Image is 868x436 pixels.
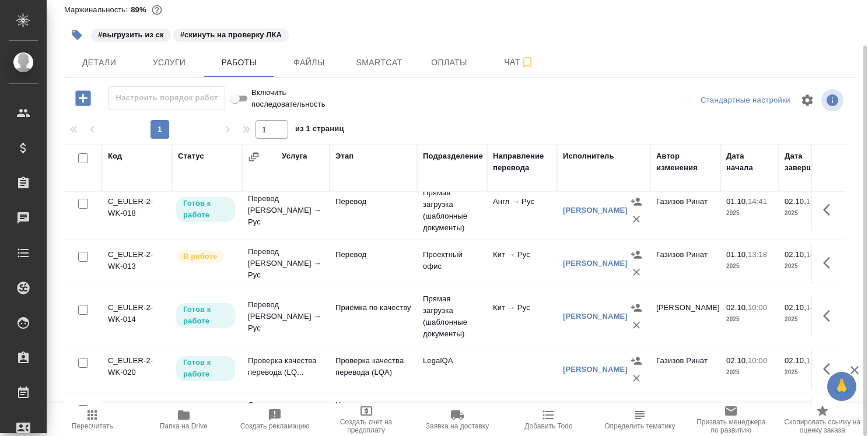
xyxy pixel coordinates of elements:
[748,356,767,365] p: 10:00
[178,150,204,162] div: Статус
[563,365,628,374] a: [PERSON_NAME]
[180,29,282,41] p: #скинуть на проверку ЛКА
[628,352,645,370] button: Назначить
[183,198,228,221] p: Готов к работе
[785,261,831,272] p: 2025
[281,55,337,70] span: Файлы
[604,422,675,430] span: Определить тематику
[102,243,172,284] td: C_EULER-2-WK-013
[726,356,748,365] p: 02.10,
[816,302,844,330] button: Здесь прячутся важные кнопки
[785,208,831,219] p: 2025
[816,402,844,430] button: Здесь прячутся важные кнопки
[72,422,113,430] span: Пересчитать
[426,422,489,430] span: Заявка на доставку
[491,55,547,69] span: Чат
[335,399,411,434] p: Нотариальное заверение подлинности по...
[175,302,236,329] div: Исполнитель может приступить к работе
[726,314,773,325] p: 2025
[748,250,767,259] p: 13:18
[726,197,748,206] p: 01.10,
[628,210,645,228] button: Удалить
[784,418,861,434] span: Скопировать ссылку на оценку заказа
[175,196,236,223] div: Исполнитель может приступить к работе
[594,403,685,436] button: Определить тематику
[524,422,572,430] span: Добавить Todo
[785,303,806,312] p: 02.10,
[650,243,720,284] td: Газизов Ринат
[71,55,127,70] span: Детали
[175,402,236,418] div: Можно подбирать исполнителей
[726,150,773,174] div: Дата начала
[131,5,149,14] p: 89%
[351,55,407,70] span: Smartcat
[487,243,557,284] td: Кит → Рус
[160,422,208,430] span: Папка на Drive
[320,403,411,436] button: Создать счет на предоплату
[172,29,290,39] span: скинуть на проверку ЛКА
[785,367,831,378] p: 2025
[821,89,846,111] span: Посмотреть информацию
[335,150,353,162] div: Этап
[423,150,483,162] div: Подразделение
[726,261,773,272] p: 2025
[520,55,534,69] svg: Подписаться
[102,349,172,390] td: C_EULER-2-WK-020
[692,418,769,434] span: Призвать менеджера по развитию
[832,374,852,399] span: 🙏
[47,403,138,436] button: Пересчитать
[251,87,325,110] span: Включить последовательность
[785,197,806,206] p: 02.10,
[417,181,487,240] td: Прямая загрузка (шаблонные документы)
[282,150,307,162] div: Услуга
[685,403,776,436] button: Призвать менеджера по развитию
[748,303,767,312] p: 10:00
[417,287,487,346] td: Прямая загрузка (шаблонные документы)
[90,29,172,39] span: выгрузить из ск
[627,402,645,420] button: Назначить
[417,349,487,390] td: LegalQA
[563,312,628,321] a: [PERSON_NAME]
[98,29,164,41] p: #выгрузить из ск
[628,370,645,387] button: Удалить
[650,190,720,231] td: Газизов Ринат
[211,55,267,70] span: Работы
[816,355,844,383] button: Здесь прячутся важные кнопки
[785,356,806,365] p: 02.10,
[108,150,122,162] div: Код
[242,187,330,234] td: Перевод [PERSON_NAME] → Рус
[777,403,868,436] button: Скопировать ссылку на оценку заказа
[503,403,594,436] button: Добавить Todo
[806,356,825,365] p: 11:00
[563,150,614,162] div: Исполнитель
[748,197,767,206] p: 14:41
[64,22,90,48] button: Добавить тэг
[816,249,844,277] button: Здесь прячутся важные кнопки
[67,86,99,110] button: Добавить работу
[335,249,411,261] p: Перевод
[412,403,503,436] button: Заявка на доставку
[64,5,131,14] p: Маржинальность:
[628,246,645,263] button: Назначить
[785,250,806,259] p: 02.10,
[563,259,628,268] a: [PERSON_NAME]
[487,190,557,231] td: Англ → Рус
[487,296,557,337] td: Кит → Рус
[806,303,825,312] p: 14:00
[628,263,645,281] button: Удалить
[295,122,344,139] span: из 1 страниц
[175,249,236,265] div: Исполнитель выполняет работу
[785,314,831,325] p: 2025
[417,243,487,284] td: Проектный офис
[806,250,825,259] p: 10:00
[656,150,715,174] div: Автор изменения
[421,55,477,70] span: Оплаты
[726,367,773,378] p: 2025
[242,240,330,287] td: Перевод [PERSON_NAME] → Рус
[183,251,217,262] p: В работе
[335,196,411,208] p: Перевод
[726,208,773,219] p: 2025
[102,296,172,337] td: C_EULER-2-WK-014
[102,190,172,231] td: C_EULER-2-WK-018
[785,150,831,174] div: Дата завершения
